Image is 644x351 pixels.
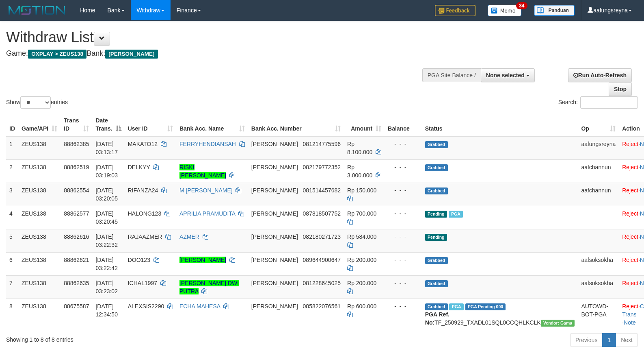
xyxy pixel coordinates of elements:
[64,141,89,147] span: 88862385
[61,113,92,136] th: Trans ID: activate to sort column ascending
[18,183,61,206] td: ZEUS138
[92,113,124,136] th: Date Trans.: activate to sort column descending
[578,159,619,183] td: aafchannun
[570,333,603,347] a: Previous
[20,96,51,109] select: Showentries
[347,210,376,217] span: Rp 700.000
[105,50,158,59] span: [PERSON_NAME]
[578,183,619,206] td: aafchannun
[64,257,89,263] span: 88862621
[388,209,419,218] div: - - -
[95,210,118,225] span: [DATE] 03:20:45
[388,302,419,310] div: - - -
[6,113,18,136] th: ID
[95,141,118,155] span: [DATE] 03:13:17
[303,141,341,147] span: Copy 081214775596 to clipboard
[425,187,448,194] span: Grabbed
[425,141,448,148] span: Grabbed
[128,257,150,263] span: DOO123
[6,159,18,183] td: 2
[602,333,616,347] a: 1
[388,163,419,171] div: - - -
[541,320,575,327] span: Vendor URL: https://trx31.1velocity.biz
[18,252,61,275] td: ZEUS138
[425,164,448,171] span: Grabbed
[18,136,61,160] td: ZEUS138
[425,311,450,326] b: PGA Ref. No:
[578,299,619,330] td: AUTOWD-BOT-PGA
[251,164,298,170] span: [PERSON_NAME]
[95,257,118,271] span: [DATE] 03:22:42
[251,233,298,240] span: [PERSON_NAME]
[388,233,419,241] div: - - -
[18,229,61,252] td: ZEUS138
[6,229,18,252] td: 5
[6,50,421,58] h4: Game: Bank:
[578,275,619,299] td: aafsoksokha
[251,187,298,194] span: [PERSON_NAME]
[488,5,522,16] img: Button%20Memo.svg
[347,257,376,263] span: Rp 200.000
[179,303,220,310] a: ECHA MAHESA
[6,4,68,16] img: MOTION_logo.png
[248,113,344,136] th: Bank Acc. Number: activate to sort column ascending
[481,68,535,82] button: None selected
[6,206,18,229] td: 4
[347,187,376,194] span: Rp 150.000
[251,257,298,263] span: [PERSON_NAME]
[303,164,341,170] span: Copy 082179772352 to clipboard
[303,210,341,217] span: Copy 087818507752 to clipboard
[425,280,448,287] span: Grabbed
[251,303,298,310] span: [PERSON_NAME]
[347,164,372,179] span: Rp 3.000.000
[622,280,638,286] a: Reject
[622,164,638,170] a: Reject
[516,2,527,9] span: 34
[425,211,447,218] span: Pending
[6,29,421,46] h1: Withdraw List
[179,141,236,147] a: FERRYHENDIANSAH
[95,164,118,179] span: [DATE] 03:19:03
[425,303,448,310] span: Grabbed
[6,299,18,330] td: 8
[622,210,638,217] a: Reject
[388,140,419,148] div: - - -
[578,252,619,275] td: aafsoksokha
[486,72,525,78] span: None selected
[128,233,162,240] span: RAJAAZMER
[303,280,341,286] span: Copy 081228645025 to clipboard
[6,96,68,109] label: Show entries
[578,113,619,136] th: Op: activate to sort column ascending
[388,186,419,194] div: - - -
[95,280,118,294] span: [DATE] 03:23:02
[425,257,448,264] span: Grabbed
[422,68,481,82] div: PGA Site Balance /
[6,332,262,344] div: Showing 1 to 8 of 8 entries
[425,234,447,241] span: Pending
[128,210,161,217] span: HALONG123
[578,136,619,160] td: aafungsreyna
[251,280,298,286] span: [PERSON_NAME]
[6,275,18,299] td: 7
[624,319,636,326] a: Note
[622,141,638,147] a: Reject
[422,113,578,136] th: Status
[64,210,89,217] span: 88862577
[18,299,61,330] td: ZEUS138
[6,183,18,206] td: 3
[347,280,376,286] span: Rp 200.000
[303,187,341,194] span: Copy 081514457682 to clipboard
[622,187,638,194] a: Reject
[449,211,463,218] span: Marked by aafkaynarin
[64,187,89,194] span: 88862554
[344,113,385,136] th: Amount: activate to sort column ascending
[622,257,638,263] a: Reject
[179,164,226,179] a: RISKI [PERSON_NAME]
[95,303,118,318] span: [DATE] 12:34:50
[125,113,176,136] th: User ID: activate to sort column ascending
[179,210,235,217] a: APRILIA PRAMUDITA
[251,141,298,147] span: [PERSON_NAME]
[568,68,632,82] a: Run Auto-Refresh
[95,187,118,202] span: [DATE] 03:20:05
[465,303,506,310] span: PGA Pending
